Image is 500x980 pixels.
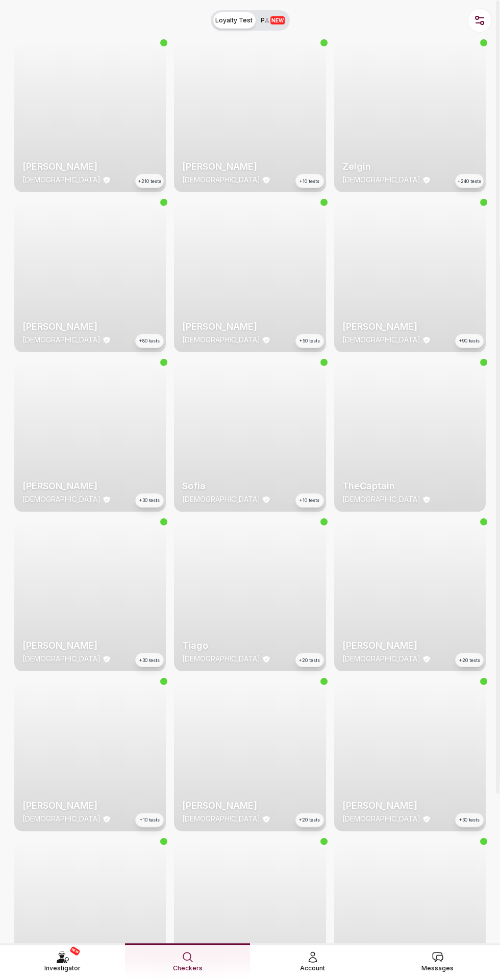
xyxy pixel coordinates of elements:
[342,639,478,653] h2: [PERSON_NAME]
[250,943,375,979] a: Account
[182,479,317,493] h2: Sofia
[44,963,81,973] span: Investigator
[334,41,486,192] img: checker
[342,335,420,345] p: [DEMOGRAPHIC_DATA]
[342,799,478,813] h2: [PERSON_NAME]
[342,320,478,334] h2: [PERSON_NAME]
[14,520,166,671] a: thumbchecker[PERSON_NAME][DEMOGRAPHIC_DATA]+30 tests
[174,679,326,831] img: checker
[458,178,481,185] span: +240 tests
[14,41,166,192] img: checker
[182,335,260,345] p: [DEMOGRAPHIC_DATA]
[299,497,319,504] span: +10 tests
[342,494,420,505] p: [DEMOGRAPHIC_DATA]
[459,337,480,345] span: +90 tests
[22,320,158,334] h2: [PERSON_NAME]
[139,337,160,345] span: +80 tests
[139,657,160,664] span: +30 tests
[299,178,319,185] span: +10 tests
[22,814,101,824] p: [DEMOGRAPHIC_DATA]
[14,41,166,192] a: thumbchecker[PERSON_NAME][DEMOGRAPHIC_DATA]+210 tests
[459,816,480,824] span: +30 tests
[182,175,260,185] p: [DEMOGRAPHIC_DATA]
[270,16,285,24] span: NEW
[173,963,203,973] span: Checkers
[342,654,420,664] p: [DEMOGRAPHIC_DATA]
[174,360,326,512] a: thumbcheckerSofia[DEMOGRAPHIC_DATA]+10 tests
[182,320,317,334] h2: [PERSON_NAME]
[334,520,486,671] img: checker
[342,814,420,824] p: [DEMOGRAPHIC_DATA]
[334,200,486,352] img: checker
[334,679,486,831] a: thumbchecker[PERSON_NAME][DEMOGRAPHIC_DATA]+30 tests
[125,943,250,979] a: Checkers
[14,200,166,352] img: checker
[182,799,317,813] h2: [PERSON_NAME]
[14,520,166,671] img: checker
[174,520,326,671] img: checker
[174,360,326,512] img: checker
[342,175,420,185] p: [DEMOGRAPHIC_DATA]
[174,200,326,352] a: thumbchecker[PERSON_NAME][DEMOGRAPHIC_DATA]+50 tests
[22,654,101,664] p: [DEMOGRAPHIC_DATA]
[14,360,166,512] a: thumbchecker[PERSON_NAME][DEMOGRAPHIC_DATA]+30 tests
[459,657,480,664] span: +20 tests
[174,200,326,352] img: checker
[22,175,101,185] p: [DEMOGRAPHIC_DATA]
[22,494,101,505] p: [DEMOGRAPHIC_DATA]
[182,160,317,174] h2: [PERSON_NAME]
[22,160,158,174] h2: [PERSON_NAME]
[22,479,158,493] h2: [PERSON_NAME]
[299,657,320,664] span: +20 tests
[334,679,486,831] img: checker
[138,178,161,185] span: +210 tests
[22,335,101,345] p: [DEMOGRAPHIC_DATA]
[334,200,486,352] a: thumbchecker[PERSON_NAME][DEMOGRAPHIC_DATA]+90 tests
[174,41,326,192] a: thumbchecker[PERSON_NAME][DEMOGRAPHIC_DATA]+10 tests
[140,816,160,824] span: +10 tests
[14,360,166,512] img: checker
[22,639,158,653] h2: [PERSON_NAME]
[342,479,478,493] h2: TheCaptain
[22,799,158,813] h2: [PERSON_NAME]
[334,520,486,671] a: thumbchecker[PERSON_NAME][DEMOGRAPHIC_DATA]+20 tests
[14,679,166,831] a: thumbchecker[PERSON_NAME][DEMOGRAPHIC_DATA]+10 tests
[182,654,260,664] p: [DEMOGRAPHIC_DATA]
[174,520,326,671] a: thumbcheckerTiago[DEMOGRAPHIC_DATA]+20 tests
[174,41,326,192] img: checker
[421,963,454,973] span: Messages
[69,946,81,956] span: NEW
[139,497,160,504] span: +30 tests
[299,816,320,824] span: +20 tests
[334,360,486,512] a: thumbcheckerTheCaptain[DEMOGRAPHIC_DATA]
[14,679,166,831] img: checker
[174,679,326,831] a: thumbchecker[PERSON_NAME][DEMOGRAPHIC_DATA]+20 tests
[375,943,500,979] a: Messages
[300,963,325,973] span: Account
[14,200,166,352] a: thumbchecker[PERSON_NAME][DEMOGRAPHIC_DATA]+80 tests
[334,41,486,192] a: thumbcheckerZelgin[DEMOGRAPHIC_DATA]+240 tests
[182,639,317,653] h2: Tiago
[215,16,253,24] span: Loyalty Test
[334,360,486,512] img: checker
[261,16,285,24] span: P.I.
[182,494,260,505] p: [DEMOGRAPHIC_DATA]
[182,814,260,824] p: [DEMOGRAPHIC_DATA]
[299,337,320,345] span: +50 tests
[342,160,478,174] h2: Zelgin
